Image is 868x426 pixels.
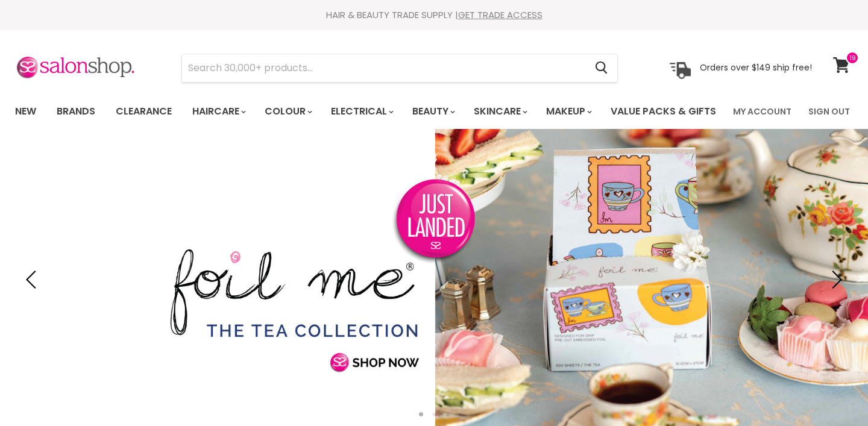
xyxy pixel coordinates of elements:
[107,99,181,124] a: Clearance
[21,268,45,292] button: Previous
[183,99,253,124] a: Haircare
[6,94,726,129] ul: Main menu
[801,99,857,124] a: Sign Out
[256,99,319,124] a: Colour
[403,99,462,124] a: Beauty
[465,99,535,124] a: Skincare
[602,99,725,124] a: Value Packs & Gifts
[585,54,617,82] button: Search
[700,62,812,73] p: Orders over $149 ship free!
[823,268,847,292] button: Next
[458,8,542,21] a: GET TRADE ACCESS
[445,412,450,416] li: Page dot 3
[48,99,104,124] a: Brands
[432,412,436,416] li: Page dot 2
[322,99,401,124] a: Electrical
[726,99,799,124] a: My Account
[537,99,599,124] a: Makeup
[6,99,45,124] a: New
[181,54,618,83] form: Product
[182,54,585,82] input: Search
[419,412,423,416] li: Page dot 1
